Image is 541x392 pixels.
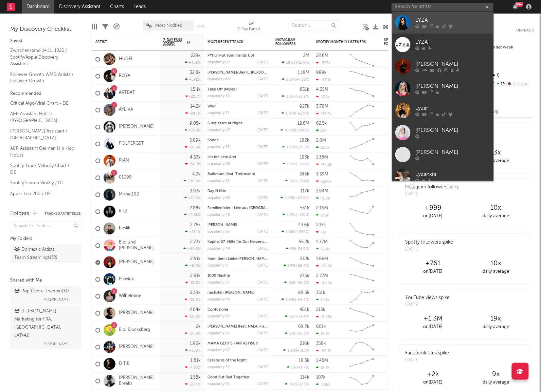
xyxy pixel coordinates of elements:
[392,122,494,144] a: [PERSON_NAME]
[190,308,201,312] div: 2.04k
[347,169,377,186] svg: Chart title
[416,16,490,24] div: LYZA
[185,77,201,82] div: +592 %
[295,197,308,200] span: +83.8 %
[208,376,250,379] a: Good But Bad Together
[208,308,228,312] a: Confusione
[286,95,296,99] span: 3.36k
[208,105,269,108] div: Wie?
[185,264,201,268] div: +100 %
[119,175,132,181] a: 01099
[402,260,465,268] div: +761
[10,37,82,45] div: Saved
[513,4,518,9] button: 99+
[119,73,130,79] a: ROYA
[208,206,269,210] div: Familienfeier - Live aus Leipzig
[285,197,294,200] span: 1.93k
[208,88,269,91] div: Take Off (Mixed)
[281,196,309,200] div: ( )
[286,61,296,65] span: 19.6k
[257,230,269,234] div: [DATE]
[190,223,201,227] div: 2.75k
[316,95,330,99] div: -211k
[190,121,201,126] div: 9.05k
[296,112,308,116] span: -62.9 %
[10,235,82,243] div: My Folders
[257,281,269,285] div: [DATE]
[257,196,269,200] div: [DATE]
[316,247,330,251] div: 36.9k
[316,128,327,133] div: 234
[289,281,295,285] span: 636
[405,302,450,308] div: [DATE]
[282,94,309,99] div: ( )
[282,60,309,65] div: ( )
[119,192,139,198] a: Monet192
[10,162,75,176] a: Spotify Track Velocity Chart / DE
[465,157,527,165] div: daily average
[184,213,201,217] div: +2.8k %
[208,223,237,227] a: [PERSON_NAME]
[95,40,146,44] div: Artist
[347,68,377,85] svg: Chart title
[257,78,269,81] div: [DATE]
[297,163,308,166] span: -51.6 %
[465,212,527,220] div: daily average
[316,223,326,227] div: 203k
[208,162,230,166] div: popularity: 60
[257,111,269,115] div: [DATE]
[300,155,309,160] div: 193k
[347,305,377,322] svg: Chart title
[257,264,269,268] div: [DATE]
[392,166,494,188] a: Lyzanxia
[300,308,309,312] div: 461k
[208,206,288,210] a: Familienfeier - Live aus [GEOGRAPHIC_DATA]
[10,276,82,285] div: Shared with Me
[316,230,326,234] div: -2k
[296,230,308,234] span: +359 %
[416,170,490,179] div: Lyzanxia
[392,144,494,166] a: [PERSON_NAME]
[190,274,201,278] div: 2.61k
[191,87,201,92] div: 15.1k
[416,82,490,90] div: [PERSON_NAME]
[316,138,326,143] div: 2.6M
[208,88,237,91] a: Take Off (Mixed)
[316,54,328,58] div: 22.6M
[405,191,460,198] div: [DATE]
[285,179,309,183] div: ( )
[316,172,328,177] div: 3.39M
[208,281,230,285] div: popularity: 57
[316,291,325,295] div: 351k
[208,71,269,75] div: Dawn/Day (日月同辉)
[119,327,150,333] a: Bibi Blocksberg
[489,80,534,89] div: 16.9k
[465,268,527,276] div: daily average
[208,213,230,217] div: popularity: 40
[257,128,269,132] div: [DATE]
[281,128,309,132] div: ( )
[405,184,460,191] div: Instagram followers spike
[208,240,269,244] div: Kapitel 07: Hilfe für Gut Herzensglück (Folge 120)
[10,222,82,231] input: Search for folders...
[392,100,494,122] a: Lyzar
[257,61,269,64] div: [DATE]
[119,260,154,265] a: [PERSON_NAME]
[295,264,308,268] span: +56.4 %
[316,111,332,116] div: -37.4k
[10,100,75,107] a: Critical Algo/Viral Chart - DE
[402,212,465,220] div: on [DATE]
[303,54,309,58] div: 2M
[208,325,297,329] a: [PERSON_NAME] (feat. NALA, Fia, [PERSON_NAME])
[10,179,75,187] a: Spotify Search Virality / DE
[190,240,201,244] div: 2.73k
[286,247,309,251] div: ( )
[208,264,228,268] div: popularity: 0
[297,121,309,126] div: 12.6M
[257,179,269,183] div: [DATE]
[405,246,453,253] div: [DATE]
[208,291,254,295] a: nächsten [PERSON_NAME]
[208,156,269,159] div: Ich bin kein Arzt
[208,71,282,75] a: [PERSON_NAME]/Day (日[PERSON_NAME])
[238,25,265,34] div: 7-Day Fans Added (7-Day Fans Added)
